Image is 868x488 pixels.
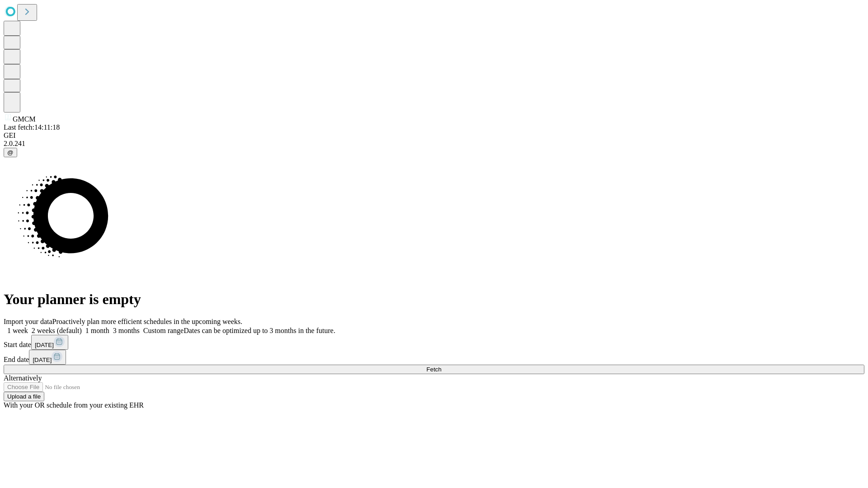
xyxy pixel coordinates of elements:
[4,392,44,401] button: Upload a file
[4,131,864,140] div: GEI
[113,327,140,334] span: 3 months
[85,327,109,334] span: 1 month
[4,148,17,157] button: @
[184,327,335,334] span: Dates can be optimized up to 3 months in the future.
[4,350,864,365] div: End date
[35,342,54,348] span: [DATE]
[4,318,52,325] span: Import your data
[7,149,14,156] span: @
[4,401,144,409] span: With your OR schedule from your existing EHR
[4,374,42,382] span: Alternatively
[52,318,242,325] span: Proactively plan more efficient schedules in the upcoming weeks.
[143,327,184,334] span: Custom range
[33,357,52,363] span: [DATE]
[29,350,66,365] button: [DATE]
[4,335,864,350] div: Start date
[13,115,36,123] span: GMCM
[32,327,82,334] span: 2 weeks (default)
[4,291,864,308] h1: Your planner is empty
[4,140,864,148] div: 2.0.241
[31,335,68,350] button: [DATE]
[7,327,28,334] span: 1 week
[426,366,441,373] span: Fetch
[4,123,60,131] span: Last fetch: 14:11:18
[4,365,864,374] button: Fetch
